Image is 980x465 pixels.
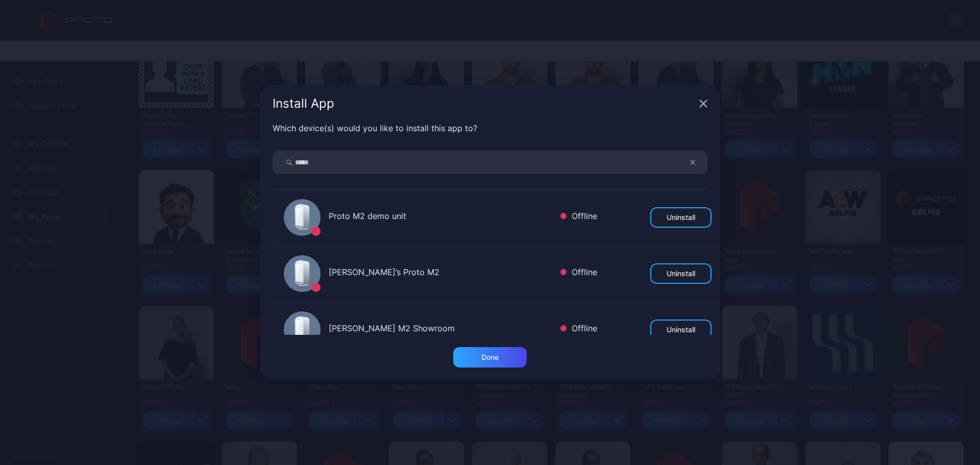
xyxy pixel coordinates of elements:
[329,322,552,337] div: [PERSON_NAME] M2 Showroom
[560,322,597,337] div: Offline
[273,97,695,110] div: Install App
[667,270,695,278] div: Uninstall
[453,347,527,368] button: Done
[650,263,712,284] button: Uninstall
[667,326,695,334] div: Uninstall
[329,210,552,225] div: Proto M2 demo unit
[560,210,597,225] div: Offline
[650,320,712,340] button: Uninstall
[273,122,707,134] div: Which device(s) would you like to install this app to?
[329,266,552,281] div: [PERSON_NAME]’s Proto M2
[560,266,597,281] div: Offline
[667,213,695,222] div: Uninstall
[481,353,499,361] div: Done
[650,207,712,228] button: Uninstall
